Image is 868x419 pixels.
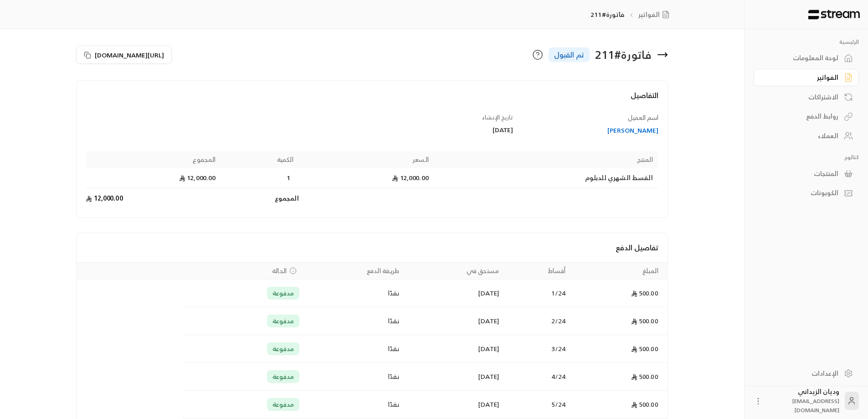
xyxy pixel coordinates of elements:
[754,69,859,87] a: الفواتير
[284,173,293,182] span: 1
[765,131,838,140] div: العملاء
[571,263,667,279] th: المبلغ
[571,279,667,307] td: 500.00
[76,46,172,64] button: [URL][DOMAIN_NAME]
[638,10,673,19] a: الفواتير
[305,307,405,335] td: نقدًا
[765,53,838,62] div: لوحة المعلومات
[305,279,405,307] td: نقدًا
[504,263,571,279] th: أقساط
[504,391,571,419] td: 5 / 24
[305,335,405,363] td: نقدًا
[272,372,294,381] span: مدفوعة
[299,168,434,188] td: 12,000.00
[765,112,838,121] div: روابط الدفع
[754,127,859,145] a: العملاء
[571,335,667,363] td: 500.00
[754,154,859,161] p: كتالوج
[482,112,513,123] span: تاريخ الإنشاء
[86,151,221,168] th: المجموع
[754,49,859,67] a: لوحة المعلومات
[86,90,658,110] h4: التفاصيل
[272,400,294,409] span: مدفوعة
[405,279,505,307] td: [DATE]
[591,10,673,19] nav: breadcrumb
[272,344,294,353] span: مدفوعة
[522,126,658,135] a: [PERSON_NAME]
[765,73,838,82] div: الفواتير
[792,396,839,415] span: [EMAIL_ADDRESS][DOMAIN_NAME]
[95,50,164,60] span: [URL][DOMAIN_NAME]
[591,10,624,19] p: فاتورة#211
[754,108,859,125] a: روابط الدفع
[754,184,859,202] a: الكوبونات
[571,391,667,419] td: 500.00
[405,363,505,391] td: [DATE]
[272,266,287,275] span: الحالة
[221,188,298,208] td: المجموع
[86,242,658,253] h4: تفاصيل الدفع
[628,112,658,123] span: اسم العميل
[504,279,571,307] td: 1 / 24
[504,307,571,335] td: 2 / 24
[571,307,667,335] td: 500.00
[765,93,838,102] div: الاشتراكات
[305,363,405,391] td: نقدًا
[554,49,584,60] span: تم القبول
[571,363,667,391] td: 500.00
[221,151,298,168] th: الكمية
[305,391,405,419] td: نقدًا
[405,391,505,419] td: [DATE]
[299,151,434,168] th: السعر
[765,188,838,197] div: الكوبونات
[807,10,861,20] img: Logo
[754,364,859,382] a: الإعدادات
[504,335,571,363] td: 3 / 24
[272,316,294,326] span: مدفوعة
[754,38,859,46] p: الرئيسية
[376,125,513,134] div: [DATE]
[434,168,658,188] td: القسط الشهري للدبلوم
[405,263,505,279] th: مستحق في
[86,151,658,208] table: Products
[86,188,221,208] td: 12,000.00
[405,335,505,363] td: [DATE]
[595,47,652,62] div: فاتورة # 211
[434,151,658,168] th: المنتج
[768,387,839,414] div: وديان الزيداني
[754,88,859,106] a: الاشتراكات
[754,165,859,182] a: المنتجات
[305,263,405,279] th: طريقة الدفع
[504,363,571,391] td: 4 / 24
[272,289,294,298] span: مدفوعة
[765,169,838,178] div: المنتجات
[405,307,505,335] td: [DATE]
[765,369,838,378] div: الإعدادات
[86,168,221,188] td: 12,000.00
